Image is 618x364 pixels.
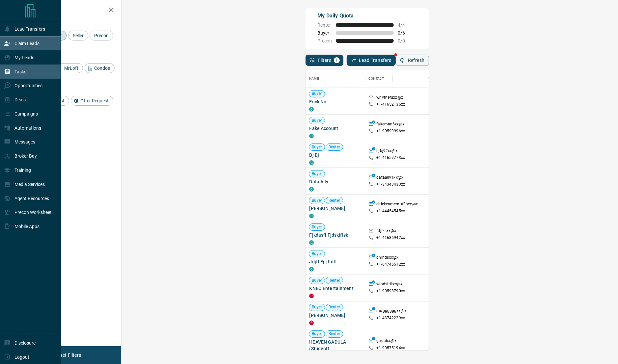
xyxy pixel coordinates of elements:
[376,235,405,241] p: +1- 41686942xx
[309,278,325,283] span: Buyer
[398,30,412,36] span: 0 / 6
[309,198,325,203] span: Buyer
[326,304,343,310] span: Renter
[326,278,343,283] span: Renter
[376,121,405,128] p: fakeman6xx@x
[326,144,343,150] span: Renter
[306,69,365,88] div: Name
[376,175,403,182] p: dataally1xx@x
[62,65,81,71] span: MrLoft
[376,201,417,208] p: chickenmcmuffinxx@x
[309,178,362,185] span: Data Ally
[317,12,412,20] p: My Daily Quota
[309,205,362,212] span: [PERSON_NAME]
[309,69,319,88] div: Name
[376,315,405,321] p: +1- 43742229xx
[376,95,403,102] p: whythefuxx@x
[376,338,396,345] p: gadulxx@x
[309,312,362,319] span: [PERSON_NAME]
[50,350,85,361] button: Reset Filters
[376,228,396,235] p: fdjfksxx@x
[90,31,113,40] div: Precon
[326,198,343,203] span: Renter
[92,33,111,38] span: Precon
[309,339,362,352] span: HEAVEN GADULA (Student)
[376,148,397,155] p: bjbj92xx@x
[398,38,412,43] span: 0 / 0
[309,187,314,192] div: condos.ca
[309,125,362,132] span: Fake Account
[368,69,384,88] div: Contact
[376,102,405,107] p: +1- 41652136xx
[309,152,362,158] span: Bj Bj
[71,96,113,106] div: Offer Request
[376,182,405,187] p: +1- 34343433xx
[309,321,314,325] div: property.ca
[376,155,405,161] p: +1- 41657773xx
[309,118,325,123] span: Buyer
[309,98,362,105] span: Fuck No
[309,144,325,150] span: Buyer
[317,30,332,36] span: Buyer
[365,69,418,88] div: Contact
[347,55,396,66] button: Lead Transfers
[396,55,429,66] button: Refresh
[376,288,405,294] p: +1- 90598790xx
[335,58,339,63] span: 1
[78,98,111,103] span: Offer Request
[309,171,325,177] span: Buyer
[309,134,314,138] div: condos.ca
[309,240,314,245] div: condos.ca
[376,345,405,351] p: +1- 90575194xx
[306,55,343,66] button: Filters1
[309,294,314,298] div: property.ca
[92,65,112,71] span: Condos
[309,214,314,218] div: condos.ca
[309,91,325,96] span: Buyer
[70,33,86,38] span: Seller
[398,22,412,28] span: 4 / 4
[376,281,403,288] p: windstrikxx@x
[326,331,343,337] span: Renter
[317,22,332,28] span: Renter
[376,255,398,262] p: dhindsxx@x
[309,251,325,257] span: Buyer
[309,285,362,292] span: KNEO Entertainment
[309,224,325,230] span: Buyer
[309,331,325,337] span: Buyer
[376,308,406,315] p: moggggggxx@x
[376,208,405,214] p: +1- 44454545xx
[309,160,314,165] div: condos.ca
[85,63,115,73] div: Condos
[309,267,314,272] div: condos.ca
[309,258,362,265] span: Jdjff Fjfjffnff
[21,7,115,14] h2: Filters
[376,262,405,267] p: +1- 64745512xx
[309,107,314,112] div: condos.ca
[55,63,83,73] div: MrLoft
[68,31,88,40] div: Seller
[309,232,362,238] span: Fjkdasfl Fjdskjflsk
[309,304,325,310] span: Buyer
[376,128,405,134] p: +1- 90599996xx
[317,38,332,43] span: Precon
